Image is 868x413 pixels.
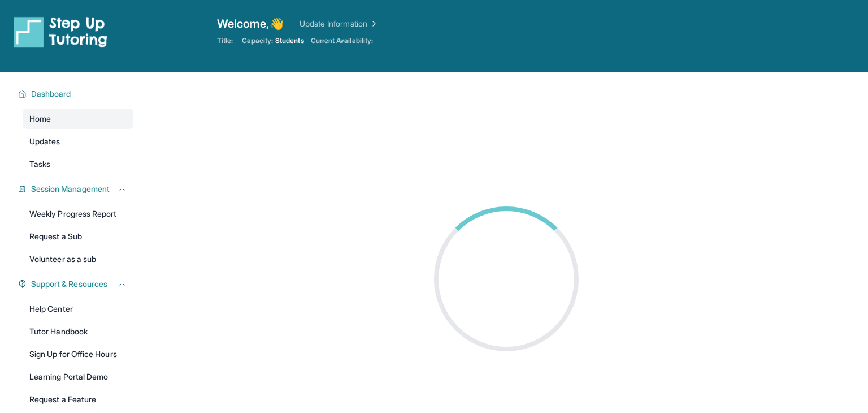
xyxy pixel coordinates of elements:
[311,36,373,45] span: Current Availability:
[23,131,133,152] a: Updates
[300,18,379,29] a: Update Information
[23,249,133,269] a: Volunteer as a sub
[242,36,273,45] span: Capacity:
[217,36,233,45] span: Title:
[23,204,133,224] a: Weekly Progress Report
[23,109,133,129] a: Home
[367,18,379,29] img: Chevron Right
[23,367,133,387] a: Learning Portal Demo
[275,36,304,45] span: Students
[31,88,71,100] span: Dashboard
[31,278,107,290] span: Support & Resources
[31,183,110,195] span: Session Management
[27,88,127,100] button: Dashboard
[29,136,60,147] span: Updates
[27,278,127,290] button: Support & Resources
[23,344,133,364] a: Sign Up for Office Hours
[14,16,107,48] img: logo
[23,154,133,174] a: Tasks
[23,226,133,247] a: Request a Sub
[29,158,50,170] span: Tasks
[23,321,133,342] a: Tutor Handbook
[27,183,127,195] button: Session Management
[29,113,51,124] span: Home
[23,299,133,319] a: Help Center
[217,16,284,32] span: Welcome, 👋
[23,389,133,410] a: Request a Feature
